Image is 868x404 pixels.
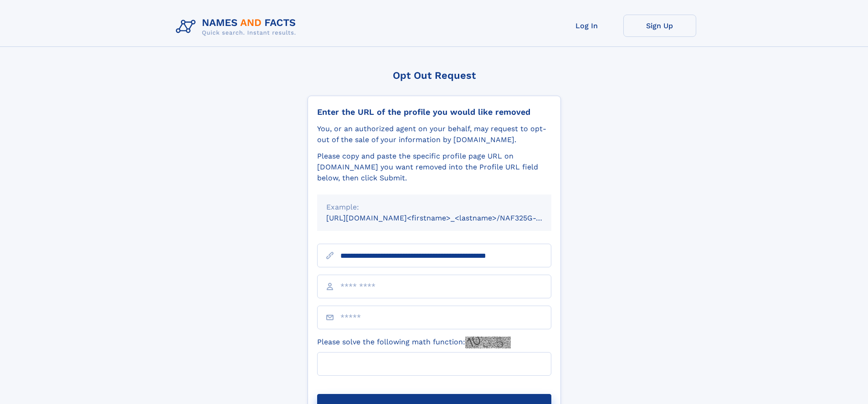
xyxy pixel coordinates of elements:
[172,15,303,39] img: Logo Names and Facts
[317,151,551,184] div: Please copy and paste the specific profile page URL on [DOMAIN_NAME] you want removed into the Pr...
[550,15,623,37] a: Log In
[326,214,569,222] small: [URL][DOMAIN_NAME]<firstname>_<lastname>/NAF325G-xxxxxxxx
[317,123,551,145] div: You, or an authorized agent on your behalf, may request to opt-out of the sale of your informatio...
[308,70,561,81] div: Opt Out Request
[326,202,542,213] div: Example:
[317,107,551,117] div: Enter the URL of the profile you would like removed
[317,337,511,348] label: Please solve the following math function:
[623,15,696,37] a: Sign Up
